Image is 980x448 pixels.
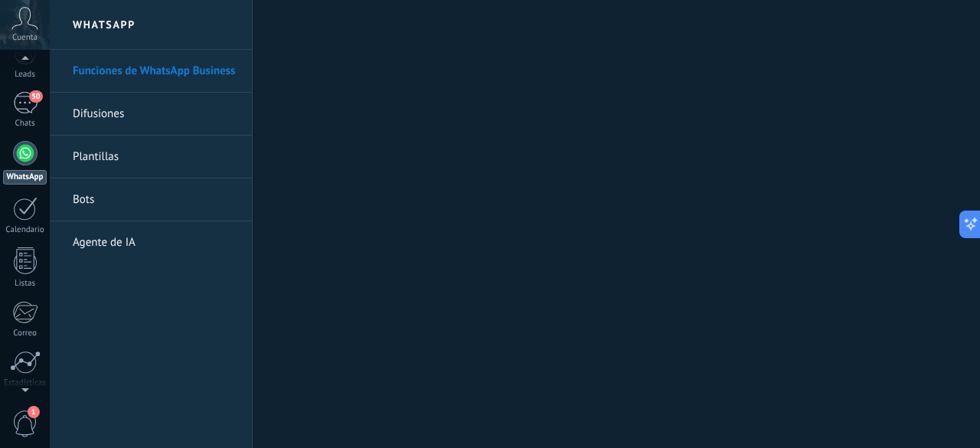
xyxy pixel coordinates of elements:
[73,221,237,264] a: Agente de IA
[3,170,47,185] div: WhatsApp
[3,329,47,338] div: Correo
[3,279,47,289] div: Listas
[3,119,47,129] div: Chats
[50,93,252,136] li: Difusiones
[73,93,237,136] a: Difusiones
[3,225,47,235] div: Calendario
[50,50,252,93] li: Funciones de WhatsApp Business
[50,178,252,221] li: Bots
[50,136,252,178] li: Plantillas
[50,221,252,263] li: Agente de IA
[3,70,47,80] div: Leads
[73,50,237,93] a: Funciones de WhatsApp Business
[29,90,42,103] span: 50
[73,136,237,178] a: Plantillas
[12,33,38,43] span: Cuenta
[28,406,40,418] span: 1
[73,178,237,221] a: Bots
